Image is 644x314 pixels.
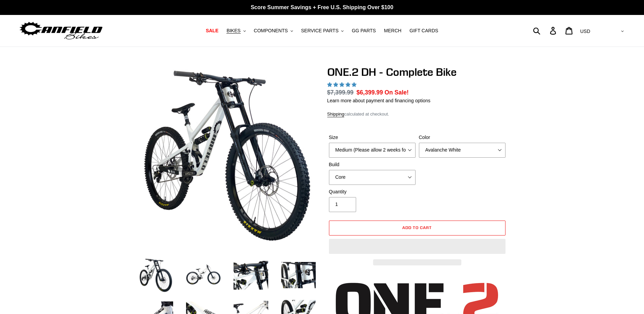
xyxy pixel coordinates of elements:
[139,67,316,244] img: ONE.2 DH - Complete Bike
[298,26,347,35] button: SERVICE PARTS
[402,225,432,230] span: Add to cart
[185,257,222,294] img: Load image into Gallery viewer, ONE.2 DH - Complete Bike
[381,26,405,35] a: MERCH
[537,23,554,38] input: Search
[329,188,416,195] label: Quantity
[352,28,376,34] span: GG PARTS
[329,134,416,141] label: Size
[409,28,438,34] span: GIFT CARDS
[251,26,296,35] button: COMPONENTS
[406,26,442,35] a: GIFT CARDS
[226,28,240,34] span: BIKES
[329,161,416,168] label: Build
[327,111,507,118] div: calculated at checkout.
[327,98,430,103] a: Learn more about payment and financing options
[202,26,222,35] a: SALE
[137,257,174,294] img: Load image into Gallery viewer, ONE.2 DH - Complete Bike
[206,28,218,34] span: SALE
[384,28,401,34] span: MERCH
[329,221,505,235] button: Add to cart
[232,257,270,294] img: Load image into Gallery viewer, ONE.2 DH - Complete Bike
[348,26,379,35] a: GG PARTS
[280,257,317,294] img: Load image into Gallery viewer, ONE.2 DH - Complete Bike
[327,89,354,96] s: $7,399.99
[327,111,345,117] a: Shipping
[385,88,409,97] span: On Sale!
[327,82,358,87] span: 5.00 stars
[419,134,505,141] label: Color
[327,66,507,78] h1: ONE.2 DH - Complete Bike
[254,28,288,34] span: COMPONENTS
[356,89,383,96] span: $6,399.99
[301,28,338,34] span: SERVICE PARTS
[19,20,104,41] img: Canfield Bikes
[223,26,249,35] button: BIKES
